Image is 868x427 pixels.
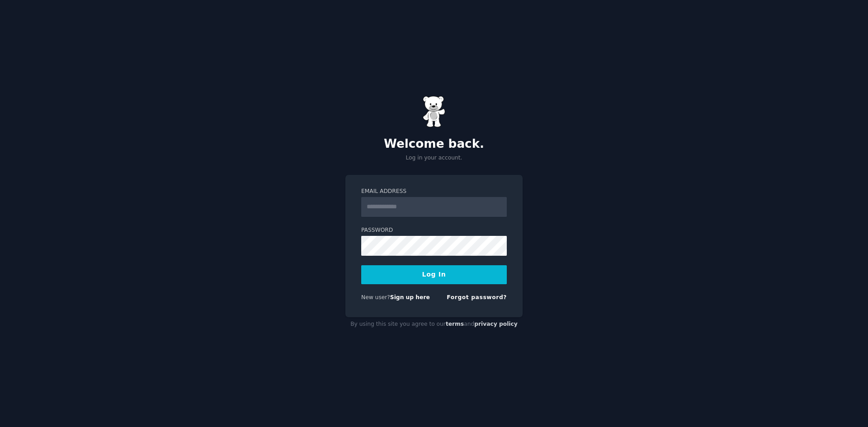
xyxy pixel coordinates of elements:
div: By using this site you agree to our and [345,317,523,332]
a: privacy policy [474,321,518,327]
p: Log in your account. [345,154,523,162]
img: Gummy Bear [423,96,445,127]
span: New user? [361,294,390,300]
a: Forgot password? [447,294,507,300]
button: Log In [361,265,507,284]
a: Sign up here [390,294,430,300]
label: Password [361,226,507,235]
label: Email Address [361,188,507,196]
a: terms [446,321,464,327]
h2: Welcome back. [345,137,523,151]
